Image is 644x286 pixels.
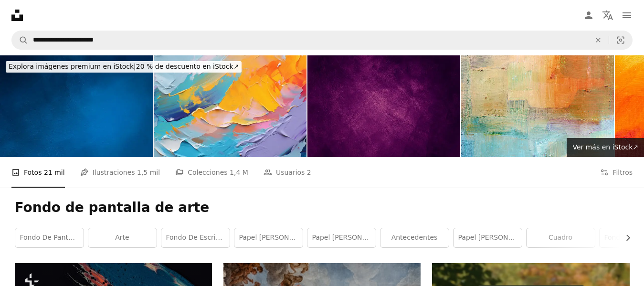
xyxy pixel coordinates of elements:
a: Colecciones 1,4 M [175,157,248,188]
img: Pintura azul y naranja, fondo [461,55,614,157]
a: papel [PERSON_NAME] a color [307,228,376,247]
a: fondo de pantalla [15,228,84,247]
a: antecedentes [380,228,449,247]
img: Arte abstracto áspero colorido multicolor sobre lienzo [154,55,306,157]
a: papel [PERSON_NAME] del coche [234,228,303,247]
a: cuadro [527,228,595,247]
button: Borrar [588,31,609,49]
button: Menú [617,6,636,25]
button: Búsqueda visual [609,31,632,49]
a: Ilustraciones 1,5 mil [80,157,160,188]
h1: Fondo de pantalla de arte [15,199,630,216]
a: Ver más en iStock↗ [567,138,644,157]
a: Iniciar sesión / Registrarse [579,6,598,25]
button: Filtros [600,157,633,188]
form: Encuentra imágenes en todo el sitio [11,31,633,50]
a: Usuarios 2 [264,157,311,188]
button: Buscar en Unsplash [12,31,28,49]
a: Fondo de escritorio [161,228,230,247]
span: Explora imágenes premium en iStock | [9,63,136,70]
span: 2 [307,167,311,178]
span: 1,4 M [230,167,248,178]
span: 20 % de descuento en iStock ↗ [9,63,239,70]
a: Papel [PERSON_NAME] genial [454,228,522,247]
span: 1,5 mil [137,167,160,178]
a: arte [88,228,157,247]
button: desplazar lista a la derecha [619,228,630,247]
span: Ver más en iStock ↗ [572,143,638,151]
a: Inicio — Unsplash [11,10,23,21]
button: Idioma [598,6,617,25]
img: Grunge fondo púrpura [307,55,460,157]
